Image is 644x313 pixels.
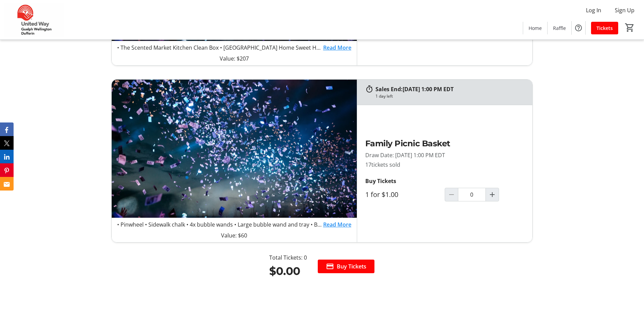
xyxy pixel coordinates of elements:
[117,220,323,229] p: • Pinwheel • Sidewalk chalk • 4x bubble wands • Large bubble wand and tray • Baseball bat and bal...
[548,22,571,34] a: Raffle
[365,161,524,169] p: 17 tickets sold
[596,24,613,32] span: Tickets
[112,80,357,218] img: Family Picnic Basket
[609,5,640,16] button: Sign Up
[117,231,351,240] p: Value: $60
[365,151,524,159] p: Draw Date: [DATE] 1:00 PM EDT
[323,44,351,52] a: Read More
[615,6,634,14] span: Sign Up
[572,21,585,35] button: Help
[117,54,351,63] p: Value: $207
[269,263,307,279] div: $0.00
[323,220,351,229] a: Read More
[529,24,542,32] span: Home
[553,24,566,32] span: Raffle
[318,260,374,273] button: Buy Tickets
[269,253,307,262] div: Total Tickets: 0
[523,22,547,34] a: Home
[375,85,403,93] span: Sales End:
[486,188,499,201] button: Increment by one
[586,6,601,14] span: Log In
[117,44,323,52] p: • The Scented Market Kitchen Clean Box • [GEOGRAPHIC_DATA] Home Sweet Home throw pillow • Acacia ...
[403,85,454,93] span: [DATE] 1:00 PM EDT
[365,137,524,150] h2: Family Picnic Basket
[4,3,65,37] img: United Way Guelph Wellington Dufferin's Logo
[591,22,618,34] a: Tickets
[375,93,393,99] div: 1 day left
[365,177,396,185] strong: Buy Tickets
[581,5,607,16] button: Log In
[337,262,366,270] span: Buy Tickets
[624,21,636,34] button: Cart
[365,191,398,199] label: 1 for $1.00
